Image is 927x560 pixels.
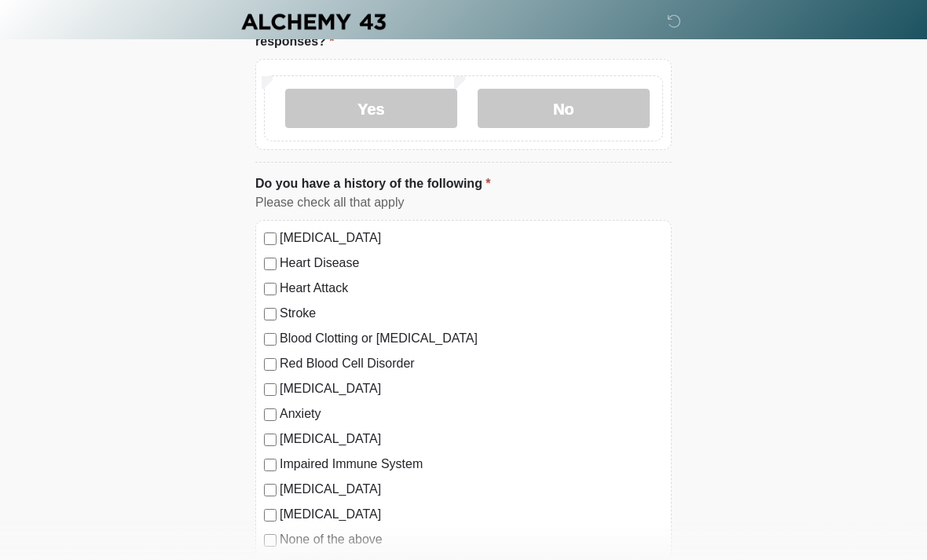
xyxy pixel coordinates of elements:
div: Please check all that apply [255,193,672,212]
input: Red Blood Cell Disorder [264,358,277,371]
label: Heart Attack [280,279,663,298]
label: Do you have a history of the following [255,174,491,193]
input: [MEDICAL_DATA] [264,484,277,496]
input: [MEDICAL_DATA] [264,509,277,522]
input: Impaired Immune System [264,459,277,471]
input: Heart Disease [264,258,277,270]
input: Heart Attack [264,283,277,295]
input: [MEDICAL_DATA] [264,383,277,396]
input: [MEDICAL_DATA] [264,434,277,446]
label: [MEDICAL_DATA] [280,480,663,499]
label: Impaired Immune System [280,455,663,474]
label: [MEDICAL_DATA] [280,430,663,448]
img: Alchemy 43 Logo [240,12,387,31]
input: Anxiety [264,408,277,421]
label: Heart Disease [280,254,663,273]
label: [MEDICAL_DATA] [280,505,663,524]
input: Blood Clotting or [MEDICAL_DATA] [264,333,277,346]
label: Yes [285,89,457,128]
input: None of the above [264,534,277,547]
label: [MEDICAL_DATA] [280,229,663,247]
label: Red Blood Cell Disorder [280,354,663,373]
input: [MEDICAL_DATA] [264,232,277,245]
label: No [478,89,650,128]
label: Stroke [280,304,663,323]
label: Anxiety [280,404,663,423]
label: None of the above [280,530,663,549]
label: Blood Clotting or [MEDICAL_DATA] [280,329,663,348]
input: Stroke [264,308,277,320]
label: [MEDICAL_DATA] [280,379,663,398]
